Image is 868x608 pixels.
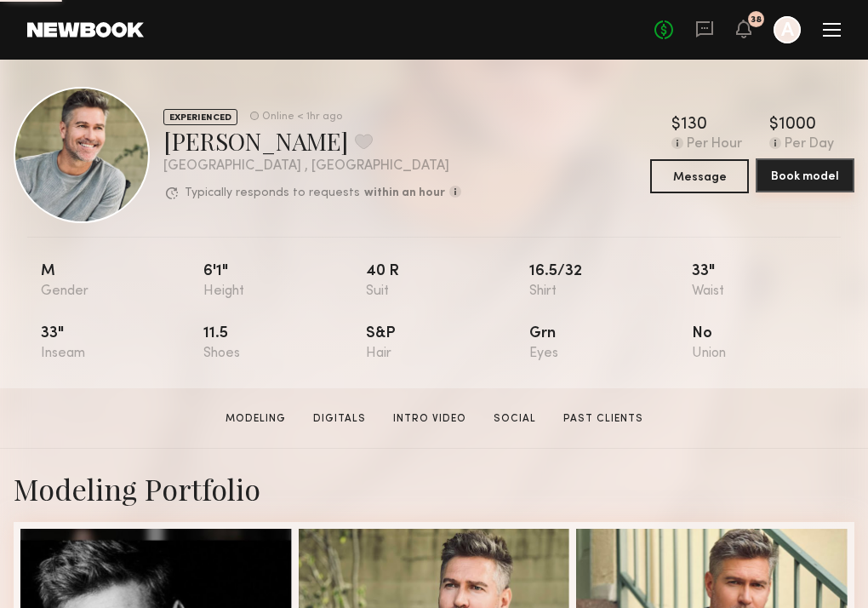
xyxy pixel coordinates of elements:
a: Past Clients [557,411,650,427]
div: Online < 1hr ago [262,112,342,123]
div: $ [769,117,779,134]
a: Intro Video [386,411,473,427]
div: [PERSON_NAME] [163,125,461,157]
div: 33" [41,326,203,361]
div: 1000 [779,117,816,134]
div: Modeling Portfolio [14,469,854,508]
a: Social [487,411,543,427]
div: 130 [681,117,707,134]
div: No [692,326,854,361]
div: [GEOGRAPHIC_DATA] , [GEOGRAPHIC_DATA] [163,159,461,174]
a: A [774,16,801,43]
div: Per Day [785,137,834,152]
div: M [41,264,203,299]
div: $ [671,117,681,134]
div: 33" [692,264,854,299]
div: 6'1" [203,264,366,299]
div: 38 [751,15,762,25]
a: Digitals [306,411,373,427]
div: 40 r [366,264,528,299]
a: Book model [756,159,854,193]
a: Modeling [219,411,293,427]
div: Grn [529,326,692,361]
b: within an hour [364,187,445,199]
div: 16.5/32 [529,264,692,299]
button: Message [650,159,749,193]
div: Per Hour [687,137,742,152]
div: EXPERIENCED [163,109,237,125]
p: Typically responds to requests [185,187,360,199]
div: 11.5 [203,326,366,361]
div: S&P [366,326,528,361]
button: Book model [756,158,854,192]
